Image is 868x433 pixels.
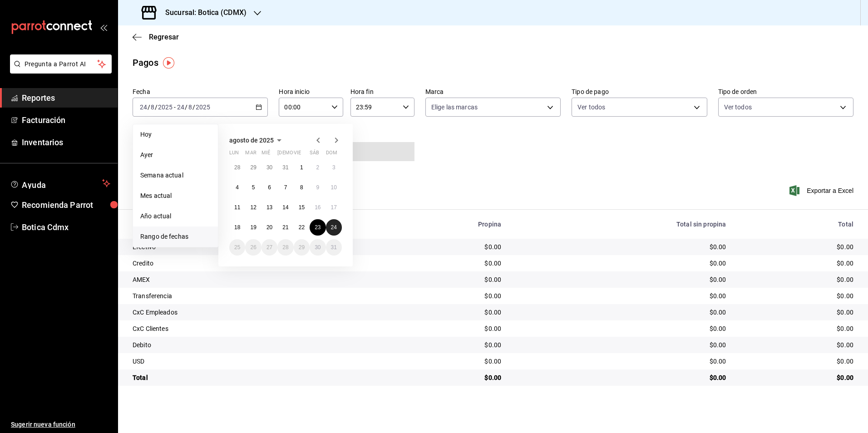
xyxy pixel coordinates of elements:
[229,199,245,216] button: 11 de agosto de 2025
[250,204,256,211] abbr: 12 de agosto de 2025
[740,340,853,349] div: $0.00
[139,103,148,111] input: --
[315,204,321,211] abbr: 16 de agosto de 2025
[718,89,853,95] label: Tipo de orden
[266,244,272,251] abbr: 27 de agosto de 2025
[234,244,240,251] abbr: 25 de agosto de 2025
[245,199,261,216] button: 12 de agosto de 2025
[261,239,277,256] button: 27 de agosto de 2025
[577,103,605,112] span: Ver todos
[740,357,853,366] div: $0.00
[22,136,110,148] span: Inventarios
[245,219,261,236] button: 19 de agosto de 2025
[10,54,112,74] button: Pregunta a Parrot AI
[163,57,174,69] button: Tooltip marker
[133,89,268,95] label: Fecha
[140,130,211,139] span: Hoy
[282,224,288,231] abbr: 21 de agosto de 2025
[236,184,239,191] abbr: 4 de agosto de 2025
[350,89,414,95] label: Hora fin
[155,103,158,111] span: /
[284,184,287,191] abbr: 7 de agosto de 2025
[294,199,310,216] button: 15 de agosto de 2025
[384,308,502,317] div: $0.00
[331,244,337,251] abbr: 31 de agosto de 2025
[266,224,272,231] abbr: 20 de agosto de 2025
[140,232,211,241] span: Rango de fechas
[133,275,370,284] div: AMEX
[516,324,726,333] div: $0.00
[22,199,110,211] span: Recomienda Parrot
[266,164,272,171] abbr: 30 de julio de 2025
[384,275,502,284] div: $0.00
[310,150,319,159] abbr: sábado
[315,244,321,251] abbr: 30 de agosto de 2025
[133,308,370,317] div: CxC Empleados
[384,357,502,366] div: $0.00
[140,150,211,160] span: Ayer
[22,114,110,126] span: Facturación
[740,291,853,300] div: $0.00
[326,150,337,159] abbr: domingo
[277,150,331,159] abbr: jueves
[277,179,293,196] button: 7 de agosto de 2025
[740,373,853,382] div: $0.00
[229,137,274,144] span: agosto de 2025
[282,204,288,211] abbr: 14 de agosto de 2025
[384,291,502,300] div: $0.00
[229,219,245,236] button: 18 de agosto de 2025
[277,239,293,256] button: 28 de agosto de 2025
[229,159,245,176] button: 28 de julio de 2025
[133,357,370,366] div: USD
[250,224,256,231] abbr: 19 de agosto de 2025
[740,275,853,284] div: $0.00
[294,150,301,159] abbr: viernes
[229,135,285,146] button: agosto de 2025
[516,221,726,228] div: Total sin propina
[332,164,335,171] abbr: 3 de agosto de 2025
[140,191,211,201] span: Mes actual
[384,259,502,268] div: $0.00
[133,324,370,333] div: CxC Clientes
[315,224,321,231] abbr: 23 de agosto de 2025
[279,89,343,95] label: Hora inicio
[300,184,303,191] abbr: 8 de agosto de 2025
[740,259,853,268] div: $0.00
[516,373,726,382] div: $0.00
[740,242,853,251] div: $0.00
[22,92,110,104] span: Reportes
[294,219,310,236] button: 22 de agosto de 2025
[299,224,305,231] abbr: 22 de agosto de 2025
[192,103,195,111] span: /
[245,179,261,196] button: 5 de agosto de 2025
[326,219,342,236] button: 24 de agosto de 2025
[310,239,325,256] button: 30 de agosto de 2025
[261,179,277,196] button: 6 de agosto de 2025
[282,164,288,171] abbr: 31 de julio de 2025
[791,185,853,196] button: Exportar a Excel
[331,204,337,211] abbr: 17 de agosto de 2025
[195,103,211,111] input: ----
[150,103,155,111] input: --
[516,340,726,349] div: $0.00
[425,89,561,95] label: Marca
[174,103,176,111] span: -
[188,103,192,111] input: --
[140,212,211,221] span: Año actual
[316,184,319,191] abbr: 9 de agosto de 2025
[516,242,726,251] div: $0.00
[326,199,342,216] button: 17 de agosto de 2025
[516,357,726,366] div: $0.00
[316,164,319,171] abbr: 2 de agosto de 2025
[149,33,179,41] span: Regresar
[245,239,261,256] button: 26 de agosto de 2025
[6,66,112,75] a: Pregunta a Parrot AI
[100,24,107,31] button: open_drawer_menu
[310,179,325,196] button: 9 de agosto de 2025
[185,103,187,111] span: /
[133,340,370,349] div: Debito
[158,103,173,111] input: ----
[277,159,293,176] button: 31 de julio de 2025
[140,171,211,180] span: Semana actual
